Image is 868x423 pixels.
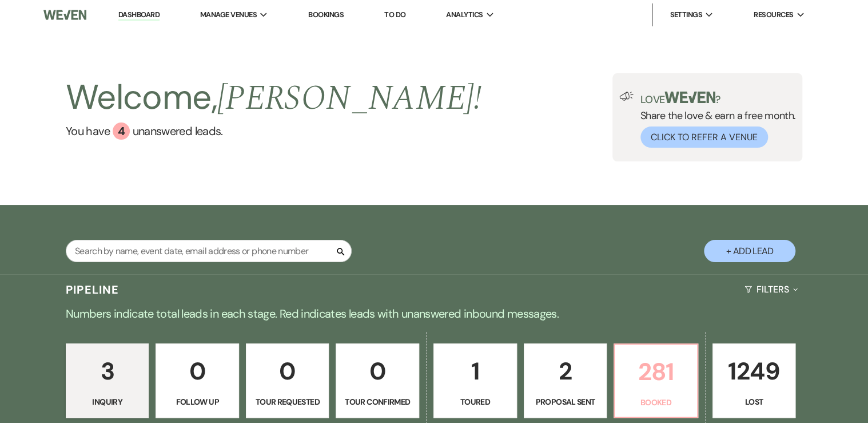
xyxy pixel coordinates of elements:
p: Toured [441,396,509,408]
button: + Add Lead [704,240,795,262]
p: 0 [343,352,412,390]
img: Weven Logo [43,3,86,27]
p: 3 [73,352,142,390]
button: Filters [740,274,802,305]
a: 0Tour Requested [246,343,329,418]
img: weven-logo-green.svg [664,92,715,103]
h2: Welcome, [66,73,481,122]
a: 1249Lost [712,343,796,418]
a: To Do [384,10,405,19]
p: Numbers indicate total leads in each stage. Red indicates leads with unanswered inbound messages. [22,305,846,323]
span: Analytics [446,9,483,21]
a: 281Booked [614,343,698,418]
a: You have 4 unanswered leads. [66,122,481,140]
p: Tour Confirmed [343,396,412,408]
input: Search by name, event date, email address or phone number [66,240,352,262]
p: Lost [720,396,789,408]
a: 3Inquiry [66,343,149,418]
a: 0Tour Confirmed [336,343,419,418]
a: 1Toured [433,343,517,418]
h3: Pipeline [66,282,120,298]
span: Manage Venues [200,9,257,21]
p: 0 [253,352,322,390]
a: Bookings [308,10,344,19]
p: 0 [163,352,232,390]
button: Click to Refer a Venue [640,126,768,148]
span: Settings [670,9,702,21]
p: Inquiry [73,396,142,408]
div: 4 [113,122,130,140]
p: 2 [531,352,600,390]
p: Follow Up [163,396,232,408]
p: Proposal Sent [531,396,600,408]
div: Share the love & earn a free month. [634,92,796,148]
p: Love ? [640,92,796,105]
a: 0Follow Up [156,343,239,418]
img: loud-speaker-illustration.svg [619,92,634,101]
p: 1 [441,352,509,390]
p: Tour Requested [253,396,322,408]
a: 2Proposal Sent [524,343,607,418]
p: 1249 [720,352,789,390]
p: Booked [622,396,690,409]
span: Resources [754,9,793,21]
a: Dashboard [118,10,160,21]
p: 281 [622,353,690,391]
span: [PERSON_NAME] ! [217,72,481,125]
